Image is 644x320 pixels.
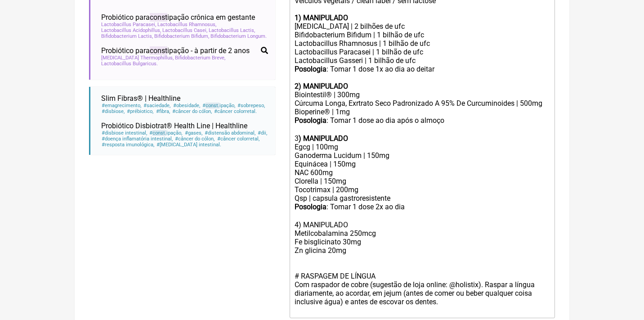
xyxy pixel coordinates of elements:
div: # RASPAGEM DE LÍNGUA Com raspador de cobre (sugestão de loja online: @holistix). Raspar a língua ... [295,272,550,315]
strong: 2) MANIPULADO [295,82,348,90]
span: [MEDICAL_DATA] intestinal [156,142,222,148]
span: resposta imunológica [101,142,155,148]
span: const [150,13,167,22]
span: sobrepeso [237,103,265,108]
span: Bifidobacterium Lactis [101,33,153,39]
span: câncer colorretal [216,136,259,142]
div: Qsp | capsula gastroresistente [295,194,550,203]
span: Lactobacillus Casei [162,27,207,33]
span: ipação [149,130,183,136]
span: Lactobacillus Bulgaricus [101,61,158,67]
span: Lactobacillus Rhamnosus [157,22,216,27]
div: Tocotrimax | 200mg [295,185,550,194]
div: Bifidobacterium Bifidum | 1 bilhão de ufc [295,31,550,39]
div: : Tomar 1 dose ao dia após o almoço ㅤ 3 [295,116,550,143]
strong: ) MANIPULADO [299,134,348,143]
span: fibra [155,108,170,114]
span: Probiótico para ipação crônica em gestante [101,13,255,22]
span: dii [257,130,268,136]
div: Egcg | 100mg [295,143,550,151]
span: Bifidobacterium Longum [210,33,267,39]
span: const [150,46,167,55]
span: gases [184,130,202,136]
span: obesidade [172,103,200,108]
span: Lactobacillus Paracasei [101,22,156,27]
div: Equinácea | 150mg NAC 600mg Clorella | 150mg [295,160,550,185]
div: Lactobacillus Gasseri | 1 bilhão de ufc [295,56,550,65]
span: emagrecimento [101,103,142,108]
span: [MEDICAL_DATA] Thermophillus [101,55,174,61]
span: disbiose intestinal [101,130,148,136]
div: Bioperine® | 1mg [295,108,550,116]
span: disbiose [101,108,125,114]
span: câncer colorretal [214,108,257,114]
span: const [206,103,219,108]
strong: Posologia [295,116,326,125]
div: Lactobacillus Paracasei | 1 bilhão de ufc [295,48,550,56]
div: Ganoderma Lucidum | 150mg [295,151,550,160]
span: Lactobacillus Acidophillus [101,27,161,33]
span: Bifidobacterium Breve [175,55,225,61]
div: Cúrcuma Longa, Exrtrato Seco Padronizado A 95% De Curcuminoides | 500mg [295,99,550,108]
span: Slim Fibras® | Healthline [101,94,180,103]
div: : Tomar 1 dose 1x ao dia ao deitar [295,65,550,90]
span: Probiótico Disbiotrat® Health Line | Healthline [101,122,247,130]
span: câncer do cólon [172,108,212,114]
div: Lactobacillus Rhamnosus | 1 bilhão de ufc [295,39,550,48]
strong: Posologia [295,203,326,211]
span: const [152,130,166,136]
span: doença inflamatória intestinal [101,136,173,142]
span: saciedade [143,103,171,108]
span: ipação [202,103,236,108]
div: [MEDICAL_DATA] | 2 bilhões de ufc [295,22,550,31]
span: Bifidobacterium Bifidum [154,33,209,39]
span: distensão abdominal [204,130,256,136]
span: Lactobacillus Lactis [209,27,255,33]
span: prébiotico [126,108,154,114]
strong: Posologia [295,65,326,73]
span: câncer do cólon [174,136,215,142]
div: : Tomar 1 dose 2x ao dia ㅤ 4) MANIPULADO Metilcobalamina 250mcg Fe bisglicinato 30mg Zn glicina 20mg [295,203,550,263]
span: Probiótico para ipação - à partir de 2 anos [101,46,250,55]
strong: 1) MANIPULADO [295,14,348,22]
div: Biointestil® | 300mg [295,90,550,99]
